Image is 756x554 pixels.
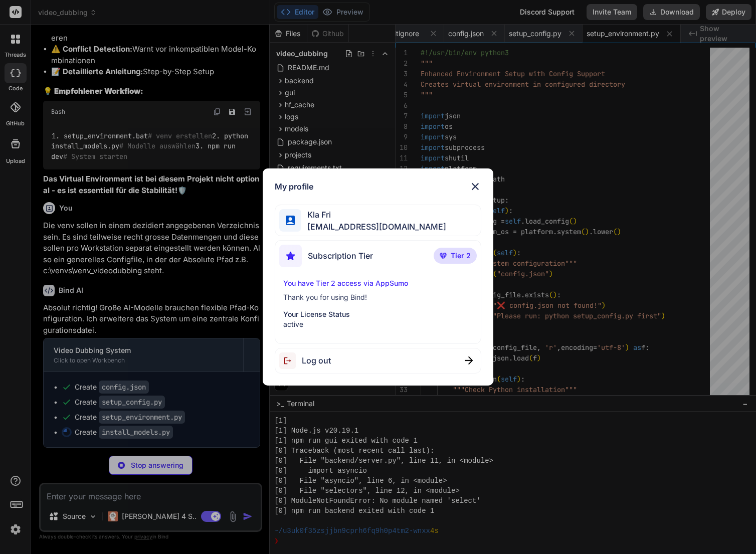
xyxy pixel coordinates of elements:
p: You have Tier 2 access via AppSumo [283,278,473,288]
span: [EMAIL_ADDRESS][DOMAIN_NAME] [301,221,446,233]
p: Your License Status [283,309,473,319]
span: Tier 2 [451,251,471,261]
img: profile [286,216,295,225]
img: close [465,356,473,364]
img: subscription [279,245,302,267]
img: logout [279,352,302,369]
h1: My profile [275,180,313,193]
p: Thank you for using Bind! [283,292,473,302]
span: Kla Fri [301,209,446,221]
img: premium [440,253,447,259]
span: Subscription Tier [308,250,373,262]
img: close [469,180,481,193]
span: Log out [302,354,331,366]
p: active [283,319,473,329]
